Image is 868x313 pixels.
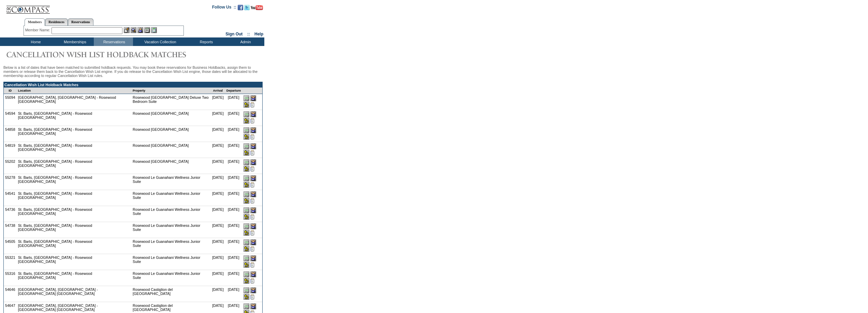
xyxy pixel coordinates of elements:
td: Rosewood Castiglion del [GEOGRAPHIC_DATA] [131,286,211,302]
img: Give this reservation to a member [250,207,256,213]
input: Give this reservation to Sales [244,255,249,261]
input: Taking steps to drive increased bookings to non-incremental cost locations. Please enter any capt... [250,294,254,300]
input: Taking steps to drive increased bookings to non-incremental cost locations. Please enter any capt... [250,262,254,268]
img: Impersonate [137,27,143,33]
input: Taking steps to drive increased bookings to non-incremental cost locations. Please enter any capt... [250,230,254,236]
td: 54594 [4,110,17,126]
input: Taking steps to drive increased bookings to non-incremental cost locations. Please enter any capt... [250,134,254,140]
input: Taking steps to drive increased bookings to non-incremental cost locations. Please enter any capt... [250,246,254,252]
td: Rosewood [GEOGRAPHIC_DATA] [131,126,211,142]
td: [DATE] [211,238,225,254]
td: St. Barts, [GEOGRAPHIC_DATA] - Rosewood [GEOGRAPHIC_DATA] [17,110,131,126]
input: Give this reservation to Sales [244,191,249,197]
input: Release this reservation back into the Cancellation Wish List queue [244,246,249,252]
img: Subscribe to our YouTube Channel [251,5,263,10]
td: Home [15,37,55,46]
td: Rosewood Le Guanahani Wellness Junior Suite [131,222,211,238]
input: Taking steps to drive increased bookings to non-incremental cost locations. Please enter any capt... [250,214,254,220]
img: Give this reservation to a member [250,191,256,197]
img: Give this reservation to a member [250,287,256,293]
a: Become our fan on Facebook [238,7,243,11]
td: [DATE] [225,94,242,110]
td: St. Barts, [GEOGRAPHIC_DATA] - Rosewood [GEOGRAPHIC_DATA] [17,190,131,206]
input: Give this reservation to Sales [244,223,249,229]
img: Give this reservation to a member [250,159,256,165]
input: Release this reservation back into the Cancellation Wish List queue [244,262,249,268]
td: [DATE] [225,270,242,286]
td: Cancellation Wish List Holdback Matches [4,82,262,88]
td: St. Barts, [GEOGRAPHIC_DATA] - Rosewood [GEOGRAPHIC_DATA] [17,238,131,254]
td: [DATE] [211,222,225,238]
img: Give this reservation to a member [250,223,256,229]
td: Rosewood [GEOGRAPHIC_DATA] Deluxe Two Bedroom Suite [131,94,211,110]
td: St. Barts, [GEOGRAPHIC_DATA] - Rosewood [GEOGRAPHIC_DATA] [17,270,131,286]
td: 54505 [4,238,17,254]
td: Rosewood [GEOGRAPHIC_DATA] [131,158,211,174]
input: Release this reservation back into the Cancellation Wish List queue [244,214,249,220]
td: [DATE] [225,286,242,302]
input: Taking steps to drive increased bookings to non-incremental cost locations. Please enter any capt... [250,118,254,124]
input: Release this reservation back into the Cancellation Wish List queue [244,134,249,140]
td: Rosewood [GEOGRAPHIC_DATA] [131,110,211,126]
td: 55094 [4,94,17,110]
input: Give this reservation to Sales [244,271,249,277]
td: 54819 [4,142,17,158]
td: [DATE] [211,158,225,174]
td: St. Barts, [GEOGRAPHIC_DATA] - Rosewood [GEOGRAPHIC_DATA] [17,126,131,142]
td: 54541 [4,190,17,206]
img: Give this reservation to a member [250,127,256,133]
td: Rosewood Le Guanahani Wellness Junior Suite [131,190,211,206]
td: [DATE] [211,110,225,126]
a: Follow us on Twitter [244,7,250,11]
td: Rosewood Le Guanahani Wellness Junior Suite [131,270,211,286]
input: Release this reservation back into the Cancellation Wish List queue [244,182,249,188]
img: b_calculator.gif [151,27,157,33]
img: View [131,27,136,33]
td: Reports [186,37,225,46]
td: Rosewood Le Guanahani Wellness Junior Suite [131,238,211,254]
td: Admin [225,37,264,46]
td: [DATE] [225,238,242,254]
td: [DATE] [225,110,242,126]
td: [GEOGRAPHIC_DATA], [GEOGRAPHIC_DATA] - Rosewood [GEOGRAPHIC_DATA] [17,94,131,110]
td: [DATE] [211,206,225,222]
a: Reservations [68,18,93,26]
td: 55321 [4,254,17,270]
a: Sign Out [225,32,242,36]
td: Departure [225,88,242,94]
td: [DATE] [225,206,242,222]
input: Release this reservation back into the Cancellation Wish List queue [244,278,249,284]
td: [DATE] [225,190,242,206]
input: Give this reservation to Sales [244,287,249,293]
td: 54738 [4,222,17,238]
img: Give this reservation to a member [250,175,256,181]
a: Subscribe to our YouTube Channel [251,7,263,11]
td: St. Barts, [GEOGRAPHIC_DATA] - Rosewood [GEOGRAPHIC_DATA] [17,254,131,270]
td: [DATE] [225,222,242,238]
td: [DATE] [225,174,242,190]
a: Residences [45,18,68,26]
td: 54858 [4,126,17,142]
td: [DATE] [211,254,225,270]
td: [DATE] [225,142,242,158]
div: Member Name: [25,27,52,33]
input: Release this reservation back into the Cancellation Wish List queue [244,118,249,124]
input: Give this reservation to Sales [244,111,249,117]
input: Release this reservation back into the Cancellation Wish List queue [244,294,249,300]
td: 55278 [4,174,17,190]
input: Give this reservation to Sales [244,143,249,149]
td: Follow Us :: [212,4,236,12]
input: Release this reservation back into the Cancellation Wish List queue [244,102,249,108]
input: Release this reservation back into the Cancellation Wish List queue [244,150,249,156]
span: :: [247,32,250,36]
input: ROSEWOOD TERM END DATE 12/15. Will need to adjust decommission date should holdback catch cxl. Re... [250,102,254,108]
td: Reservations [94,37,133,46]
input: Taking steps to drive increased bookings to non-incremental cost locations. Please enter any capt... [250,150,254,156]
a: Help [254,32,263,36]
td: [DATE] [211,286,225,302]
img: Become our fan on Facebook [238,5,243,10]
input: Give this reservation to Sales [244,159,249,165]
td: [DATE] [211,142,225,158]
td: St. Barts, [GEOGRAPHIC_DATA] - Rosewood [GEOGRAPHIC_DATA] [17,206,131,222]
td: [DATE] [211,270,225,286]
